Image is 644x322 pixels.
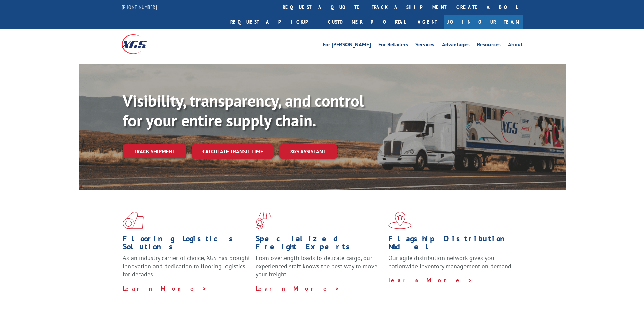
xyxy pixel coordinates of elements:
h1: Flooring Logistics Solutions [123,234,251,254]
a: Request a pickup [225,15,323,29]
a: For Retailers [378,42,408,49]
a: Track shipment [123,144,186,158]
img: xgs-icon-focused-on-flooring-red [256,212,271,229]
a: Services [415,42,434,49]
span: As an industry carrier of choice, XGS has brought innovation and dedication to flooring logistics... [123,254,250,278]
b: Visibility, transparency, and control for your entire supply chain. [123,90,364,131]
a: Customer Portal [323,15,411,29]
h1: Specialized Freight Experts [256,234,383,254]
a: Agent [411,15,444,29]
a: Calculate transit time [192,144,274,159]
a: Join Our Team [444,15,523,29]
img: xgs-icon-total-supply-chain-intelligence-red [123,212,144,229]
a: Learn More > [388,276,473,284]
a: Learn More > [123,284,207,292]
span: Our agile distribution network gives you nationwide inventory management on demand. [388,254,513,270]
a: XGS ASSISTANT [279,144,337,159]
p: From overlength loads to delicate cargo, our experienced staff knows the best way to move your fr... [256,254,383,284]
h1: Flagship Distribution Model [388,234,516,254]
a: Resources [477,42,501,49]
a: Learn More > [256,284,340,292]
a: [PHONE_NUMBER] [122,4,157,10]
a: About [508,42,523,49]
a: For [PERSON_NAME] [323,42,371,49]
img: xgs-icon-flagship-distribution-model-red [388,212,412,229]
a: Advantages [442,42,470,49]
